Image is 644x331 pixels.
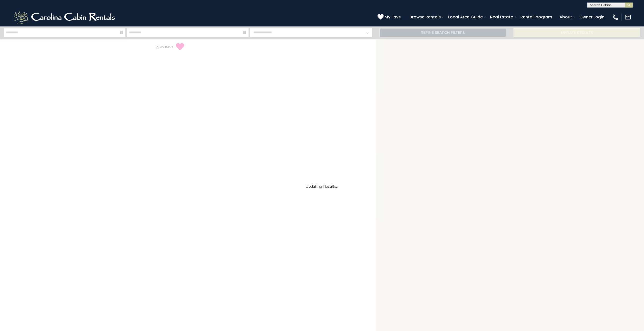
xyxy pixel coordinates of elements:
a: Owner Login [577,13,607,21]
a: About [557,13,575,21]
a: Browse Rentals [407,13,443,21]
img: mail-regular-white.png [624,14,631,21]
img: phone-regular-white.png [612,14,619,21]
span: My Favs [385,14,401,20]
a: My Favs [378,14,402,20]
a: Real Estate [488,13,516,21]
img: White-1-2.png [13,10,117,25]
a: Rental Program [518,13,555,21]
a: Local Area Guide [446,13,485,21]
